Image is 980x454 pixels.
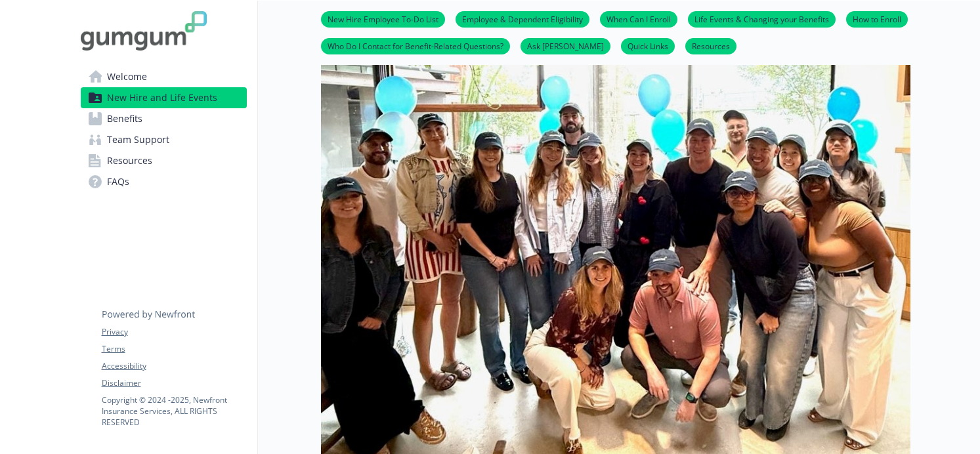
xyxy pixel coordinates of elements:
[685,39,736,52] a: Resources
[102,360,246,372] a: Accessibility
[102,343,246,355] a: Terms
[102,377,246,389] a: Disclaimer
[81,171,247,192] a: FAQs
[81,108,247,129] a: Benefits
[456,12,589,25] a: Employee & Dependent Eligibility
[688,12,836,25] a: Life Events & Changing your Benefits
[81,66,247,87] a: Welcome
[107,66,147,87] span: Welcome
[81,87,247,108] a: New Hire and Life Events
[107,129,169,150] span: Team Support
[107,108,142,129] span: Benefits
[107,87,217,108] span: New Hire and Life Events
[621,39,675,52] a: Quick Links
[81,129,247,150] a: Team Support
[102,394,246,428] p: Copyright © 2024 - 2025 , Newfront Insurance Services, ALL RIGHTS RESERVED
[321,12,445,25] a: New Hire Employee To-Do List
[81,150,247,171] a: Resources
[102,326,246,338] a: Privacy
[107,171,129,192] span: FAQs
[600,12,677,25] a: When Can I Enroll
[321,39,510,52] a: Who Do I Contact for Benefit-Related Questions?
[521,39,610,52] a: Ask [PERSON_NAME]
[846,12,908,25] a: How to Enroll
[107,150,152,171] span: Resources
